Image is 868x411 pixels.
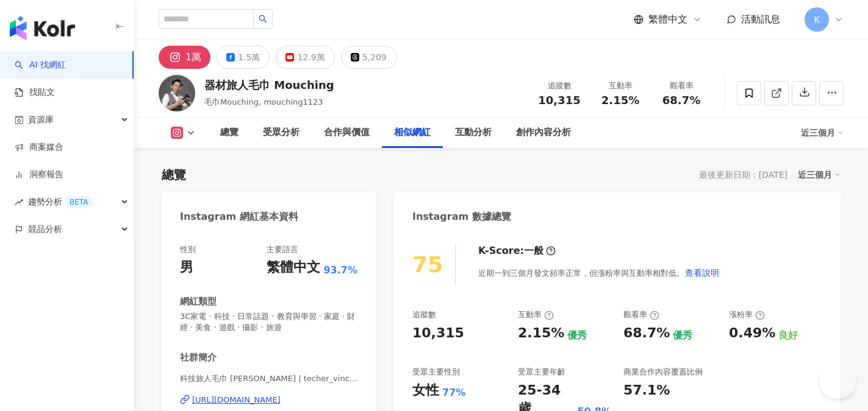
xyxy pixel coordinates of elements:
div: 網紅類型 [180,295,217,308]
div: 1.5萬 [238,49,260,66]
div: 追蹤數 [536,80,583,92]
div: 12.9萬 [297,49,325,66]
div: 77% [442,386,465,399]
button: 查看說明 [684,261,720,285]
div: [URL][DOMAIN_NAME] [192,395,281,406]
span: 查看說明 [685,268,719,278]
div: 近期一到三個月發文頻率正常，但漲粉率與互動率相對低。 [478,261,720,285]
div: 受眾分析 [263,125,299,140]
a: 找貼文 [15,86,55,99]
div: 10,315 [412,324,464,343]
div: 最後更新日期：[DATE] [699,170,787,180]
div: 0.49% [729,324,775,343]
span: K [814,13,819,26]
div: 優秀 [673,329,692,342]
a: 商案媒合 [15,141,63,153]
div: 2.15% [518,324,564,343]
button: 1.5萬 [217,46,270,69]
div: 主要語言 [267,244,298,255]
span: 2.15% [601,94,639,107]
div: 觀看率 [623,309,659,320]
div: 總覽 [220,125,239,140]
span: 趨勢分析 [28,188,93,216]
div: Instagram 網紅基本資料 [180,210,298,223]
div: 5,209 [362,49,387,66]
a: [URL][DOMAIN_NAME] [180,395,357,406]
span: 活動訊息 [741,13,780,25]
div: 互動分析 [455,125,492,140]
span: 繁體中文 [648,13,687,26]
button: 5,209 [341,46,396,69]
div: 女性 [412,381,439,400]
div: BETA [65,196,93,208]
span: 競品分析 [28,216,62,243]
div: 創作內容分析 [516,125,571,140]
div: 總覽 [162,166,186,183]
div: 繁體中文 [267,258,320,277]
div: 1萬 [185,49,201,66]
div: 良好 [778,329,798,342]
div: 男 [180,258,193,277]
span: rise [15,198,23,206]
div: 觀看率 [658,80,705,92]
div: Instagram 數據總覽 [412,210,511,223]
iframe: Help Scout Beacon - Open [819,362,856,399]
div: 追蹤數 [412,309,436,320]
span: 科技旅人毛巾 [PERSON_NAME] | techer_vincent1123 [180,373,357,384]
div: 優秀 [567,329,587,342]
span: 93.7% [323,264,357,277]
div: 受眾主要性別 [412,367,460,378]
div: 漲粉率 [729,309,765,320]
span: 68.7% [662,94,700,107]
div: 器材旅人毛巾 Mouching [204,77,334,93]
span: 資源庫 [28,106,54,133]
div: 75 [412,252,443,277]
button: 1萬 [159,46,210,69]
div: 一般 [524,244,543,258]
div: K-Score : [478,244,556,258]
div: 合作與價值 [324,125,370,140]
a: 洞察報告 [15,169,63,181]
a: searchAI 找網紅 [15,59,66,71]
span: 10,315 [538,94,580,107]
span: search [259,15,267,23]
div: 近三個月 [801,123,844,142]
img: KOL Avatar [159,75,195,111]
img: logo [10,16,75,40]
span: 3C家電 · 科技 · 日常話題 · 教育與學習 · 家庭 · 財經 · 美食 · 遊戲 · 攝影 · 旅遊 [180,311,357,333]
div: 68.7% [623,324,670,343]
div: 相似網紅 [394,125,431,140]
div: 受眾主要年齡 [518,367,565,378]
span: 毛巾Mouching, mouching1123 [204,97,323,107]
div: 57.1% [623,381,670,400]
div: 互動率 [597,80,644,92]
button: 12.9萬 [276,46,334,69]
div: 性別 [180,244,196,255]
div: 近三個月 [798,167,841,183]
div: 互動率 [518,309,554,320]
div: 社群簡介 [180,351,217,364]
div: 商業合作內容覆蓋比例 [623,367,703,378]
